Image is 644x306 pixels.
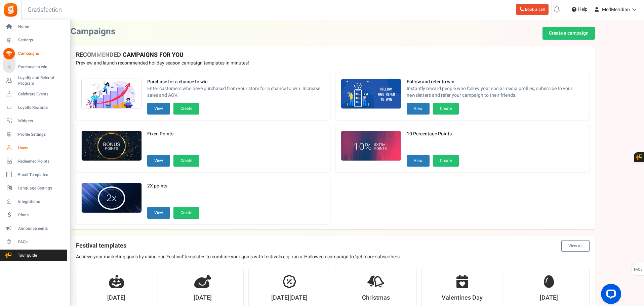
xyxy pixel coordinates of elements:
strong: Purchase for a chance to win [147,79,325,85]
img: Recommended Campaigns [82,131,142,161]
button: Create [173,155,199,167]
button: View all [561,240,590,252]
img: Recommended Campaigns [341,79,401,109]
button: View [147,103,170,115]
span: Settings [18,37,65,43]
span: Widgets [18,118,65,124]
a: Create a campaign [542,27,595,40]
img: Recommended Campaigns [82,79,142,109]
a: Language Settings [3,182,67,194]
span: Help [576,6,588,13]
a: Announcements [3,223,67,234]
strong: 2X points [147,183,199,189]
h2: Campaigns [71,27,115,37]
p: Preview and launch recommended holiday season campaign templates in minutes! [76,60,590,67]
a: Plans [3,209,67,221]
a: Loyalty Rewards [3,102,67,113]
button: View [407,103,430,115]
img: Gratisfaction [3,2,18,17]
span: Home [18,24,65,30]
button: View [407,155,430,167]
p: Achieve your marketing goals by using our 'Festival' templates to combine your goals with festiva... [76,254,590,260]
a: Integrations [3,196,67,207]
a: Profile Settings [3,129,67,140]
h4: Festival templates [76,240,590,252]
a: Users [3,142,67,154]
a: Widgets [3,115,67,127]
button: Create [173,207,199,219]
span: Enter customers who have purchased from your store for a chance to win. Increase sales and AOV. [147,85,325,99]
span: MedMeridian [602,6,630,13]
a: Redeemed Points [3,156,67,167]
span: Plans [18,212,65,218]
img: Recommended Campaigns [82,183,142,213]
h4: RECOMMENDED CAMPAIGNS FOR YOU [76,52,590,58]
span: FAQs [634,263,643,276]
a: Home [3,21,67,33]
a: Celebrate Events [3,88,67,100]
strong: Fixed Points [147,131,199,137]
strong: [DATE] [540,294,558,302]
a: Settings [3,35,67,46]
h3: Gratisfaction [20,3,69,17]
strong: [DATE] [194,294,212,302]
span: Instantly reward people who follow your social media profiles, subscribe to your newsletters and ... [407,85,584,99]
strong: [DATE] [107,294,125,302]
a: Purchase to win [3,61,67,73]
button: View [147,207,170,219]
a: Campaigns [3,48,67,59]
strong: Valentines Day [442,294,483,302]
span: Profile Settings [18,132,65,137]
img: Recommended Campaigns [341,131,401,161]
span: Announcements [18,226,65,231]
button: Create [433,155,459,167]
a: Book a call [516,4,549,15]
strong: [DATE][DATE] [271,294,308,302]
span: Tour guide [3,253,50,258]
span: Loyalty and Referral Program [18,75,67,86]
span: Loyalty Rewards [18,105,65,111]
a: Email Templates [3,169,67,180]
span: Users [18,145,65,151]
span: Email Templates [18,172,65,178]
span: Celebrate Events [18,91,65,97]
span: Redeemed Points [18,159,65,164]
span: Purchase to win [18,64,65,70]
a: Help [569,4,590,15]
button: View [147,155,170,167]
a: FAQs [3,236,67,248]
strong: Follow and refer to win [407,79,584,85]
span: FAQs [18,239,65,245]
span: Campaigns [18,51,65,56]
span: Language Settings [18,185,65,191]
span: Integrations [18,199,65,205]
strong: Christmas [362,294,390,302]
a: Loyalty and Referral Program [3,75,67,86]
button: Create [433,103,459,115]
button: Create [173,103,199,115]
strong: 10 Percentage Points [407,131,459,137]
